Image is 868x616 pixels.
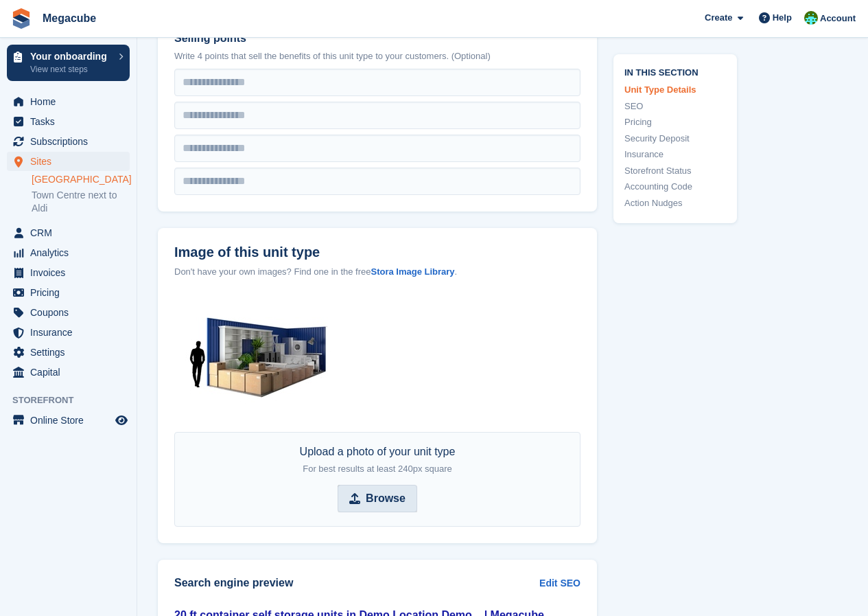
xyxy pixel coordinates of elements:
a: menu [7,223,130,242]
span: CRM [30,223,113,242]
a: Preview store [113,412,130,429]
label: Image of this unit type [174,244,580,260]
strong: Browse [366,490,406,507]
span: Home [30,92,113,111]
span: Subscriptions [30,132,113,151]
a: menu [7,323,130,342]
a: menu [7,263,130,282]
a: Megacube [37,7,102,30]
a: menu [7,343,130,362]
span: For best results at least 240px square [303,464,452,474]
span: Account [820,12,856,25]
div: Don't have your own images? Find one in the free . [174,265,580,279]
a: Town Centre next to Aldi [32,189,130,215]
a: menu [7,152,130,171]
span: Create [705,11,732,25]
p: Your onboarding [30,52,112,61]
a: Accounting Code [624,180,726,194]
span: Tasks [30,112,113,131]
a: Security Deposit [624,131,726,145]
span: Analytics [30,243,113,262]
a: Pricing [624,115,726,129]
a: menu [7,132,130,151]
div: Upload a photo of your unit type [300,444,456,477]
label: Selling points [174,30,580,47]
span: Settings [30,343,113,362]
span: Online Store [30,411,113,430]
a: Action Nudges [624,196,726,209]
span: Help [773,11,792,25]
span: Storefront [12,393,137,407]
a: menu [7,283,130,302]
span: Pricing [30,283,113,302]
p: View next steps [30,63,112,76]
span: Capital [30,363,113,382]
span: In this section [624,65,726,78]
a: Unit Type Details [624,83,726,97]
span: Insurance [30,323,113,342]
img: Ashley [804,11,818,25]
a: [GEOGRAPHIC_DATA] [32,173,130,186]
a: menu [7,411,130,430]
span: Coupons [30,303,113,322]
span: Sites [30,152,113,171]
span: Invoices [30,263,113,282]
h2: Search engine preview [174,577,539,589]
a: menu [7,243,130,262]
img: 20.jpg [174,295,350,427]
a: SEO [624,99,726,113]
a: Insurance [624,148,726,161]
a: Storefront Status [624,163,726,177]
a: menu [7,92,130,111]
a: Edit SEO [539,576,580,591]
img: stora-icon-8386f47178a22dfd0bd8f6a31ec36ba5ce8667c1dd55bd0f319d3a0aa187defe.svg [11,8,32,29]
a: menu [7,303,130,322]
p: Write 4 points that sell the benefits of this unit type to your customers. (Optional) [174,49,580,63]
a: Your onboarding View next steps [7,45,130,81]
input: Browse [338,485,417,512]
a: menu [7,363,130,382]
a: Stora Image Library [371,266,454,277]
a: menu [7,112,130,131]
